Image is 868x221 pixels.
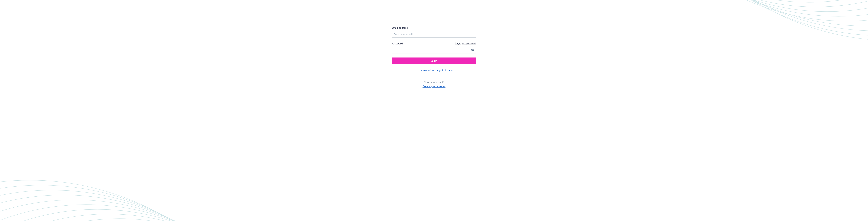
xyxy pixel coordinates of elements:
span: Login [431,59,437,62]
button: Use password-free sign in instead [415,68,453,72]
input: Enter your password [392,47,476,53]
img: Newfront logo [392,14,424,20]
button: Login [392,57,476,64]
a: Forgot your password? [455,42,476,45]
button: Create your account [423,84,446,88]
label: Password [392,42,403,45]
span: Email address [392,26,408,29]
input: Enter your email [392,31,476,38]
span: New to Newfront? [424,80,444,84]
a: Show password [470,48,474,52]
